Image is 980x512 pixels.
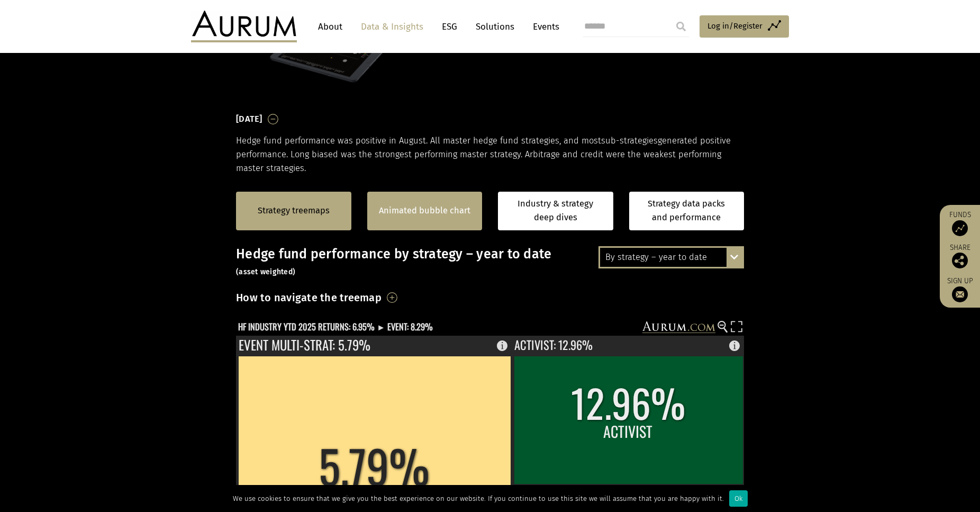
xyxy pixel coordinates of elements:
[236,267,295,276] small: (asset weighted)
[629,192,745,230] a: Strategy data packs and performance
[313,17,348,37] a: About
[258,204,330,218] a: Strategy treemaps
[236,111,262,127] h3: [DATE]
[945,276,975,302] a: Sign up
[707,20,763,32] span: Log in/Register
[379,204,470,218] a: Animated bubble chart
[952,253,968,268] img: Share this post
[670,16,692,37] input: Submit
[236,289,382,307] h3: How to navigate the treemap
[191,11,297,42] img: Aurum
[601,136,658,146] span: sub-strategies
[236,134,744,176] p: Hedge fund performance was positive in August. All master hedge fund strategies, and most generat...
[952,220,968,236] img: Access Funds
[952,286,968,302] img: Sign up to our newsletter
[498,192,613,230] a: Industry & strategy deep dives
[470,17,520,37] a: Solutions
[528,17,559,37] a: Events
[600,248,742,267] div: By strategy – year to date
[945,210,975,236] a: Funds
[700,15,789,38] a: Log in/Register
[236,246,744,278] h3: Hedge fund performance by strategy – year to date
[356,17,429,37] a: Data & Insights
[437,17,462,37] a: ESG
[729,490,748,507] div: Ok
[945,244,975,268] div: Share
